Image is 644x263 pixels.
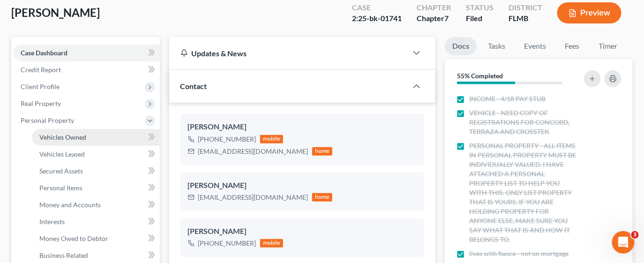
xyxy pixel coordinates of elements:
[21,116,74,124] span: Personal Property
[612,231,635,254] iframe: Intercom live chat
[591,37,625,55] a: Timer
[312,147,333,156] div: home
[466,13,494,24] div: Filed
[39,184,82,192] span: Personal Items
[21,83,60,90] span: Client Profile
[631,231,639,239] span: 3
[188,226,417,237] div: [PERSON_NAME]
[469,108,577,136] span: VEHICLE - NEED COPY OF REGISTRATIONS FOR CONCORD, TERRAZA AND CROSSTEK
[417,13,451,24] div: Chapter
[260,135,284,143] div: mobile
[39,234,108,242] span: Money Owed to Debtor
[557,37,587,55] a: Fees
[509,13,542,24] div: FLMB
[457,72,503,80] strong: 55% Completed
[39,201,101,209] span: Money and Accounts
[469,94,546,104] span: INCOME - 4/18 PAY STUB
[21,49,67,57] span: Case Dashboard
[444,14,449,23] span: 7
[469,249,569,258] span: lives with fiance - not on mortgage
[32,163,160,180] a: Secured Assets
[557,2,622,23] button: Preview
[39,133,86,141] span: Vehicles Owned
[13,61,160,78] a: Credit Report
[352,2,402,13] div: Case
[352,13,402,24] div: 2:25-bk-01741
[39,150,85,158] span: Vehicles Leased
[312,193,333,202] div: home
[32,230,160,247] a: Money Owed to Debtor
[445,37,477,55] a: Docs
[480,37,513,55] a: Tasks
[32,180,160,196] a: Personal Items
[517,37,554,55] a: Events
[188,180,417,191] div: [PERSON_NAME]
[32,213,160,230] a: Interests
[32,146,160,163] a: Vehicles Leased
[39,167,83,175] span: Secured Assets
[39,218,65,225] span: Interests
[417,2,451,13] div: Chapter
[198,135,256,144] div: [PHONE_NUMBER]
[180,82,207,90] span: Contact
[198,147,308,156] div: [EMAIL_ADDRESS][DOMAIN_NAME]
[469,141,577,244] span: PERSONAL PROPERTY - ALL ITEMS IN PERSONAL PROPERTY MUST BE INDIVIDUALLY VALUED. I HAVE ATTACHED A...
[260,239,284,248] div: mobile
[188,121,417,133] div: [PERSON_NAME]
[198,239,256,248] div: [PHONE_NUMBER]
[180,48,397,58] div: Updates & News
[13,45,160,61] a: Case Dashboard
[32,196,160,213] a: Money and Accounts
[198,193,308,202] div: [EMAIL_ADDRESS][DOMAIN_NAME]
[11,6,100,19] span: [PERSON_NAME]
[21,99,61,107] span: Real Property
[21,66,61,74] span: Credit Report
[32,129,160,146] a: Vehicles Owned
[39,251,88,259] span: Business Related
[509,2,542,13] div: District
[466,2,494,13] div: Status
